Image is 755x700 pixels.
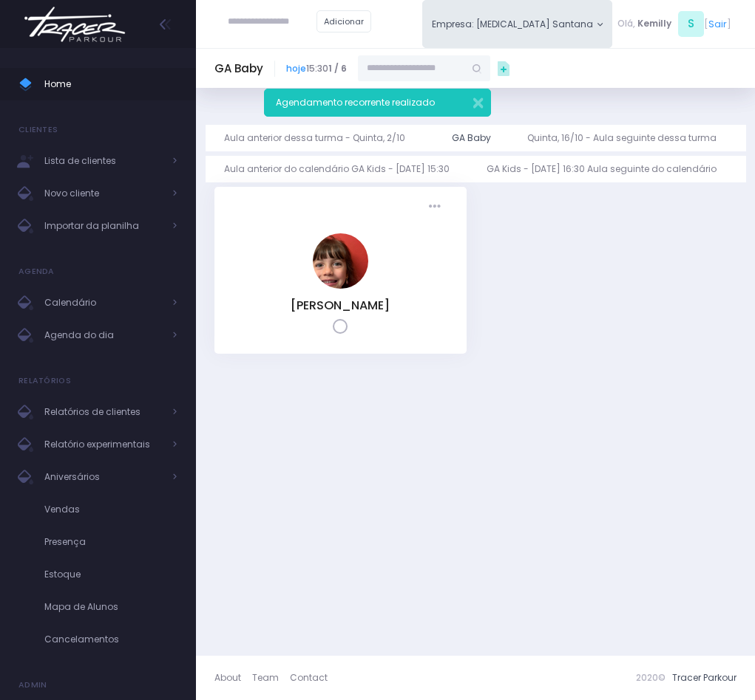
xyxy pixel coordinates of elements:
span: Cancelamentos [44,630,177,649]
a: Aula anterior do calendário GA Kids - [DATE] 15:30 [224,156,461,182]
h4: Clientes [18,115,58,145]
a: Alice Carrozza [313,279,368,292]
a: hoje [286,62,306,75]
span: Mapa de Alunos [44,597,177,617]
span: Agenda do dia [44,326,163,345]
h4: Agenda [18,257,55,286]
span: Agendamento recorrente realizado [276,96,435,109]
h5: GA Baby [214,62,263,75]
a: Adicionar [316,10,371,32]
span: Kemilly [637,17,671,30]
span: Olá, [617,17,635,30]
a: Quinta, 16/10 - Aula seguinte dessa turma [527,125,728,151]
a: Sair [708,17,727,31]
a: Tracer Parkour [672,671,737,684]
span: S [678,11,704,37]
span: Importar da planilha [44,216,163,236]
span: Novo cliente [44,184,163,203]
span: Calendário [44,293,163,312]
a: Aula anterior dessa turma - Quinta, 2/10 [224,125,416,151]
div: GA Baby [452,131,491,145]
a: About [214,665,252,691]
a: GA Kids - [DATE] 16:30 Aula seguinte do calendário [487,156,728,182]
span: Presença [44,532,177,552]
h4: Relatórios [18,366,71,396]
span: 2020© [636,671,666,684]
span: Estoque [44,565,177,584]
span: Home [44,75,177,94]
a: Team [252,665,290,691]
span: Relatórios de clientes [44,402,163,422]
span: Relatório experimentais [44,435,163,454]
div: [ ] [612,9,737,39]
img: Alice Carrozza [313,233,368,289]
span: 15:30 [286,62,347,75]
strong: 1 / 6 [328,62,347,75]
a: [PERSON_NAME] [291,297,390,314]
span: Lista de clientes [44,151,163,171]
a: Contact [290,665,328,691]
span: Vendas [44,500,177,519]
h4: Admin [18,670,47,700]
span: Aniversários [44,467,163,487]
